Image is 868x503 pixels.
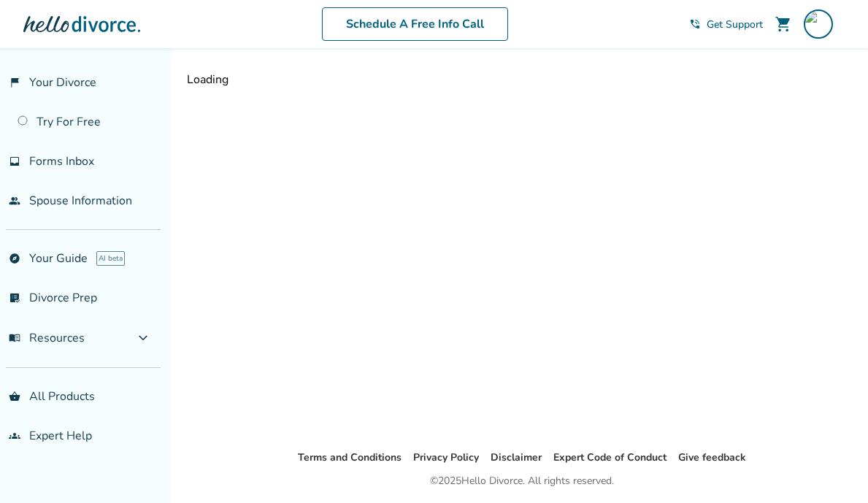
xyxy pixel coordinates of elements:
[322,7,508,41] a: Schedule A Free Info Call
[775,15,792,33] span: shopping_cart
[413,450,479,464] a: Privacy Policy
[96,251,125,266] span: AI beta
[9,330,85,346] span: Resources
[9,292,20,304] span: list_alt_check
[175,48,868,449] div: Loading
[9,253,20,264] span: explore
[689,18,763,31] a: phone_in_talkGet Support
[553,450,667,464] a: Expert Code of Conduct
[9,391,20,402] span: shopping_basket
[707,18,763,31] span: Get Support
[9,195,20,207] span: people
[491,449,542,466] li: Disclaimer
[9,155,20,167] span: inbox
[9,430,20,442] span: groups
[9,77,20,88] span: flag_2
[298,450,402,464] a: Terms and Conditions
[804,9,833,39] img: lisamozden@gmail.com
[134,329,152,347] span: expand_more
[689,18,701,30] span: phone_in_talk
[29,153,94,169] span: Forms Inbox
[430,472,614,490] div: © 2025 Hello Divorce. All rights reserved.
[678,449,746,466] li: Give feedback
[9,332,20,344] span: menu_book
